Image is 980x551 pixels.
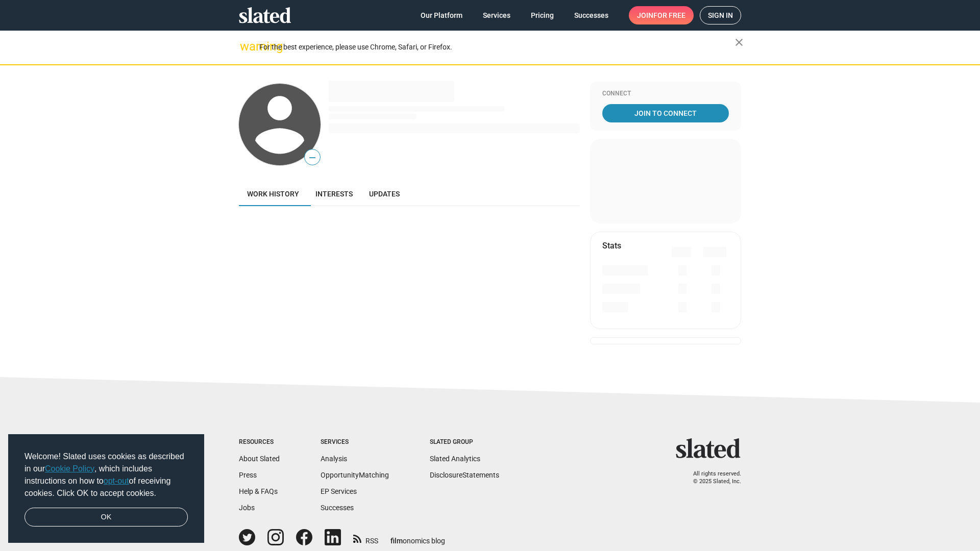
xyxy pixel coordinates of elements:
[566,6,617,24] a: Successes
[239,504,255,512] a: Jobs
[629,6,694,24] a: Joinfor free
[602,104,729,122] a: Join To Connect
[653,6,685,24] span: for free
[321,471,389,479] a: OpportunityMatching
[247,190,299,198] span: Work history
[523,6,562,24] a: Pricing
[104,477,129,485] a: opt-out
[430,471,499,479] a: DisclosureStatements
[361,182,408,206] a: Updates
[321,487,357,495] a: EP Services
[602,240,621,251] mat-card-title: Stats
[390,528,445,546] a: filmonomics blog
[239,455,280,463] a: About Slated
[733,36,745,48] mat-icon: close
[574,6,608,24] span: Successes
[369,190,400,198] span: Updates
[637,6,685,24] span: Join
[682,470,741,485] p: All rights reserved. © 2025 Slated, Inc.
[430,438,499,446] div: Slated Group
[412,6,471,24] a: Our Platform
[239,182,307,206] a: Work history
[321,455,347,463] a: Analysis
[353,530,378,546] a: RSS
[700,6,741,24] a: Sign in
[24,508,188,527] a: dismiss cookie message
[321,438,389,446] div: Services
[307,182,361,206] a: Interests
[390,537,403,545] span: film
[315,190,353,198] span: Interests
[239,471,257,479] a: Press
[708,7,733,24] span: Sign in
[239,438,280,446] div: Resources
[8,434,204,543] div: cookieconsent
[531,6,554,24] span: Pricing
[475,6,519,24] a: Services
[45,464,94,473] a: Cookie Policy
[24,450,188,499] span: Welcome! Slated uses cookies as described in our , which includes instructions on how to of recei...
[259,40,735,54] div: For the best experience, please use Chrome, Safari, or Firefox.
[305,151,320,164] span: —
[604,104,727,122] span: Join To Connect
[421,6,462,24] span: Our Platform
[602,90,729,98] div: Connect
[321,504,354,512] a: Successes
[239,487,278,495] a: Help & FAQs
[240,40,252,53] mat-icon: warning
[430,455,480,463] a: Slated Analytics
[483,6,510,24] span: Services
